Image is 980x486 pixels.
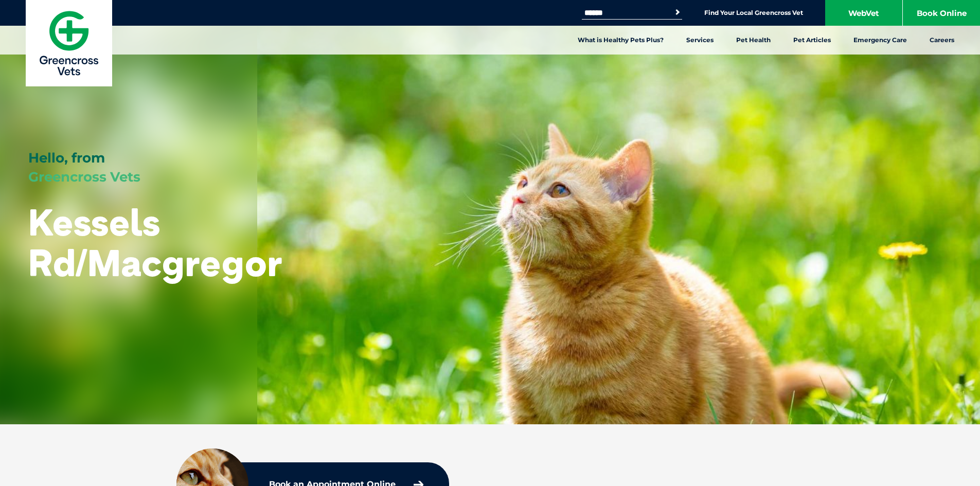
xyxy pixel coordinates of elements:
[918,26,966,55] a: Careers
[704,9,803,17] a: Find Your Local Greencross Vet
[28,202,282,283] h1: Kessels Rd/Macgregor
[28,169,140,185] span: Greencross Vets
[675,26,725,55] a: Services
[842,26,918,55] a: Emergency Care
[725,26,782,55] a: Pet Health
[672,7,683,17] button: Search
[28,150,105,166] span: Hello, from
[566,26,675,55] a: What is Healthy Pets Plus?
[782,26,842,55] a: Pet Articles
